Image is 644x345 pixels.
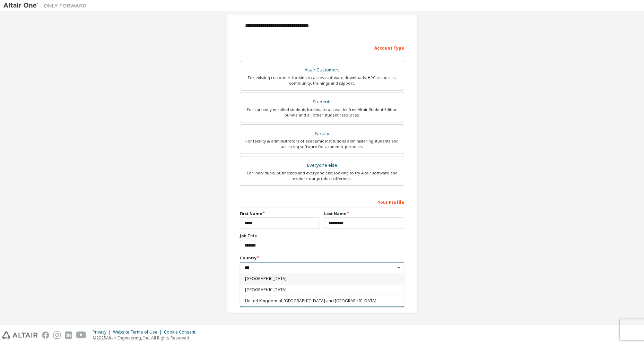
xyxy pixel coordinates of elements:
[240,211,320,216] label: First Name
[240,42,404,53] div: Account Type
[93,329,113,335] div: Privacy
[164,329,200,335] div: Cookie Consent
[244,97,400,107] div: Students
[113,329,164,335] div: Website Terms of Use
[3,2,90,9] img: Altair One
[2,331,38,339] img: altair_logo.svg
[244,161,400,170] div: Everyone else
[244,170,400,181] div: For individuals, businesses and everyone else looking to try Altair software and explore our prod...
[240,196,404,207] div: Your Profile
[42,331,49,339] img: facebook.svg
[65,331,72,339] img: linkedin.svg
[244,107,400,118] div: For currently enrolled students looking to access the free Altair Student Edition bundle and all ...
[244,138,400,149] div: For faculty & administrators of academic institutions administering students and accessing softwa...
[245,277,399,281] span: [GEOGRAPHIC_DATA]
[93,335,200,341] p: © 2025 Altair Engineering, Inc. All Rights Reserved.
[53,331,61,339] img: instagram.svg
[240,255,404,261] label: Country
[244,129,400,139] div: Faculty
[245,299,399,303] span: United Kingdom of [GEOGRAPHIC_DATA] and [GEOGRAPHIC_DATA]
[324,211,404,216] label: Last Name
[240,233,404,239] label: Job Title
[245,288,399,292] span: [GEOGRAPHIC_DATA]
[76,331,86,339] img: youtube.svg
[244,75,400,86] div: For existing customers looking to access software downloads, HPC resources, community, trainings ...
[244,65,400,75] div: Altair Customers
